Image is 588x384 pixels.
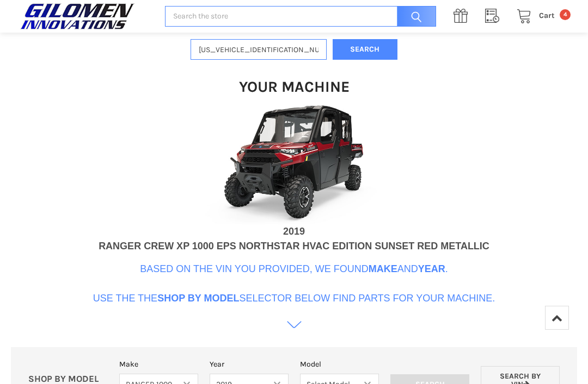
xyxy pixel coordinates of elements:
[300,358,379,370] label: Model
[119,358,198,370] label: Make
[165,6,436,27] input: Search the store
[511,9,571,23] a: Cart 4
[93,262,495,306] p: Based on the VIN you provided, we found and . Use the the selector below find parts for your mach...
[560,9,571,20] span: 4
[17,3,154,30] a: GILOMEN INNOVATIONS
[210,358,289,370] label: Year
[391,6,436,27] input: Search
[418,263,445,274] b: Year
[185,102,403,224] img: VIN Image
[333,39,398,60] button: Search
[283,224,305,239] div: 2019
[539,11,555,20] span: Cart
[99,239,489,254] div: RANGER CREW XP 1000 EPS NORTHSTAR HVAC EDITION SUNSET RED METALLIC
[17,3,137,30] img: GILOMEN INNOVATIONS
[191,39,327,60] input: Enter VIN of your machine
[369,263,397,274] b: Make
[545,306,569,330] a: Top of Page
[239,77,350,96] h1: Your Machine
[157,293,239,304] b: Shop By Model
